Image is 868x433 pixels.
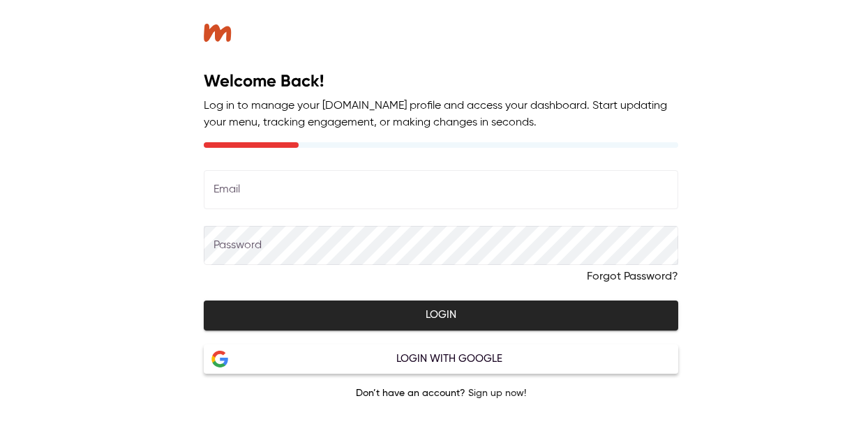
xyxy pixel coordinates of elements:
[204,301,678,330] button: Login
[204,388,678,400] p: Don’t have an account?
[204,344,678,374] button: Google LogoLogin with Google
[468,388,526,398] a: Sign up now!
[587,271,678,284] a: Forgot Password?
[204,98,678,131] p: Log in to manage your [DOMAIN_NAME] profile and access your dashboard. Start updating your menu, ...
[228,350,671,368] div: Login with Google
[219,306,663,324] span: Login
[211,350,228,368] img: Google Logo
[204,70,678,92] h2: Welcome Back!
